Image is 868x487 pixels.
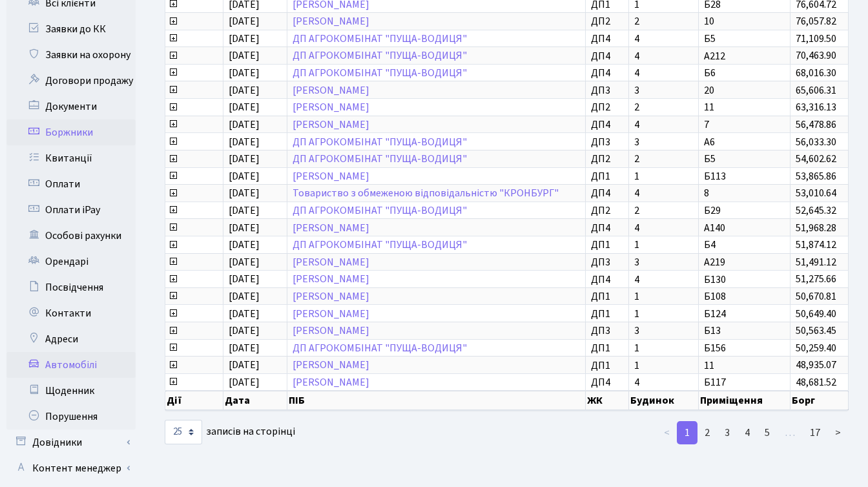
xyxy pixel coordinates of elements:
span: 2 [634,16,693,26]
a: 1 [677,421,697,444]
a: [PERSON_NAME] [293,375,369,389]
span: [DATE] [229,169,260,183]
span: Б130 [704,275,785,285]
a: Автомобілі [6,352,136,378]
span: ДП1 [591,360,624,371]
span: ДП1 [591,171,624,181]
a: [PERSON_NAME] [293,307,369,321]
span: 56,033.30 [796,135,836,149]
span: 51,874.12 [796,238,836,252]
span: Б5 [704,34,785,44]
a: Щоденник [6,378,136,404]
span: [DATE] [229,83,260,98]
a: Довідники [6,430,136,455]
span: [DATE] [229,341,260,355]
span: Б124 [704,309,785,319]
span: 3 [634,85,693,96]
span: ДП4 [591,68,624,78]
a: ДП АГРОКОМБІНАТ "ПУЩА-ВОДИЦЯ" [293,152,467,166]
span: ДП4 [591,34,624,44]
span: А6 [704,137,785,147]
span: 68,016.30 [796,66,836,80]
span: 3 [634,257,693,267]
span: [DATE] [229,186,260,200]
span: 54,602.62 [796,152,836,166]
span: [DATE] [229,307,260,321]
a: 3 [717,421,738,444]
span: 50,259.40 [796,341,836,355]
th: Будинок [629,391,699,410]
span: А219 [704,257,785,267]
span: 70,463.90 [796,49,836,63]
span: [DATE] [229,118,260,132]
span: 71,109.50 [796,32,836,46]
a: 4 [737,421,758,444]
th: Борг [790,391,849,410]
span: 4 [634,275,693,285]
a: Адреси [6,326,136,352]
a: Посвідчення [6,275,136,300]
th: Дата [223,391,287,410]
span: 51,968.28 [796,221,836,235]
span: 3 [634,137,693,147]
a: ДП АГРОКОМБІНАТ "ПУЩА-ВОДИЦЯ" [293,49,467,63]
a: ДП АГРОКОМБІНАТ "ПУЩА-ВОДИЦЯ" [293,135,467,149]
a: Квитанції [6,145,136,171]
a: [PERSON_NAME] [293,169,369,183]
a: Оплати [6,171,136,197]
span: А140 [704,223,785,233]
a: Контакти [6,300,136,326]
span: ДП3 [591,137,624,147]
a: [PERSON_NAME] [293,100,369,114]
span: ДП1 [591,343,624,353]
span: Б5 [704,154,785,164]
label: записів на сторінці [165,420,295,444]
span: 50,563.45 [796,324,836,338]
a: [PERSON_NAME] [293,324,369,338]
span: 2 [634,205,693,216]
a: [PERSON_NAME] [293,83,369,98]
span: ДП1 [591,291,624,302]
a: Орендарі [6,249,136,275]
span: ДП1 [591,309,624,319]
a: [PERSON_NAME] [293,289,369,304]
span: [DATE] [229,273,260,287]
span: [DATE] [229,152,260,166]
span: 48,935.07 [796,358,836,373]
span: [DATE] [229,135,260,149]
a: 17 [802,421,828,444]
span: [DATE] [229,238,260,252]
span: 52,645.32 [796,203,836,218]
span: ДП4 [591,119,624,130]
a: Документи [6,94,136,119]
span: Б117 [704,377,785,388]
span: [DATE] [229,100,260,114]
a: Заявки до КК [6,16,136,42]
span: [DATE] [229,358,260,373]
a: ДП АГРОКОМБІНАТ "ПУЩА-ВОДИЦЯ" [293,203,467,218]
span: 4 [634,68,693,78]
span: [DATE] [229,49,260,63]
a: ДП АГРОКОМБІНАТ "ПУЩА-ВОДИЦЯ" [293,238,467,252]
span: 3 [634,326,693,336]
span: 53,865.86 [796,169,836,183]
span: 4 [634,188,693,198]
a: 2 [697,421,718,444]
span: 56,478.86 [796,118,836,132]
span: 20 [704,85,785,96]
select: записів на сторінці [165,420,202,444]
span: 53,010.64 [796,186,836,200]
span: 50,649.40 [796,307,836,321]
span: ДП1 [591,240,624,250]
a: ДП АГРОКОМБІНАТ "ПУЩА-ВОДИЦЯ" [293,341,467,355]
a: Контент менеджер [6,455,136,481]
span: 51,275.66 [796,273,836,287]
span: Б13 [704,326,785,336]
th: Приміщення [699,391,790,410]
span: 4 [634,223,693,233]
span: ДП3 [591,85,624,96]
a: Товариство з обмеженою відповідальністю "КРОНБУРГ" [293,186,559,200]
th: ПІБ [287,391,586,410]
span: 1 [634,309,693,319]
span: А212 [704,51,785,61]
